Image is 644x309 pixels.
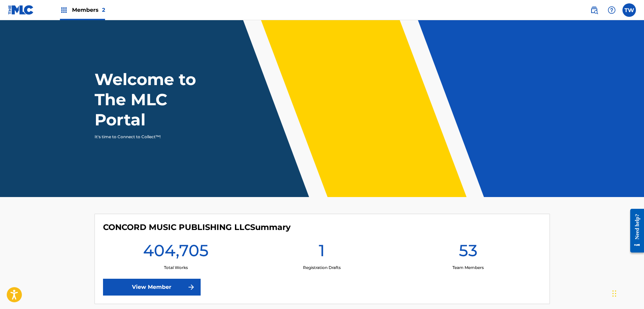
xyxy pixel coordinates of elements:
[143,240,209,265] h1: 404,705
[459,240,477,265] h1: 53
[590,6,598,14] img: search
[452,265,484,271] p: Team Members
[587,3,601,17] a: Public Search
[187,283,195,291] img: f7272a7cc735f4ea7f67.svg
[95,69,221,130] h1: Welcome to The MLC Portal
[610,277,644,309] iframe: Chat Widget
[622,3,636,17] div: User Menu
[319,240,325,265] h1: 1
[608,6,616,14] img: help
[164,265,188,271] p: Total Works
[95,134,211,140] p: It's time to Connect to Collect™!
[605,3,618,17] div: Help
[612,283,616,304] div: Drag
[303,265,341,271] p: Registration Drafts
[625,204,644,258] iframe: Resource Center
[103,222,291,232] h4: CONCORD MUSIC PUBLISHING LLC
[103,279,201,296] a: View Member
